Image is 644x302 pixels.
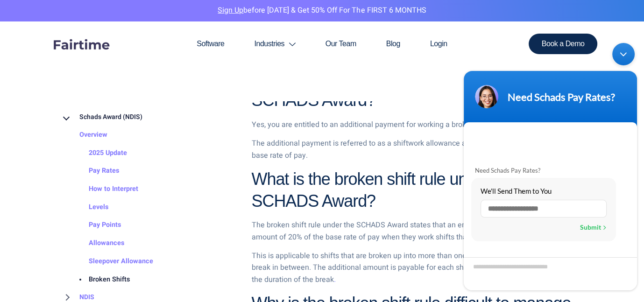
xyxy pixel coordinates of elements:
p: This is applicable to shifts that are broken up into more than one period of work, with more than... [252,250,584,286]
a: Schads Award (NDIS) [61,108,142,126]
a: Login [415,21,462,66]
iframe: SalesIQ Chatwindow [459,38,642,295]
a: Overview [61,126,107,144]
a: Levels [70,198,108,216]
strong: What is the broken shift rule under the SCHADS Award? [252,169,516,211]
a: Sign Up [218,5,243,16]
a: Book a Demo [529,34,598,54]
a: 2025 Update [70,144,127,162]
a: Allowances [70,234,124,253]
a: Pay Points [70,216,121,234]
a: Broken Shifts [70,270,130,288]
p: Yes, you are entitled to an additional payment for working a broken shift under the . [252,119,584,131]
a: Software [182,21,239,66]
a: How to Interpret [70,180,138,198]
a: Blog [371,21,415,66]
a: Sleepover Allowance [70,253,153,271]
p: before [DATE] & Get 50% Off for the FIRST 6 MONTHS [7,5,637,17]
a: Industries [239,21,310,66]
a: Pay Rates [70,162,119,180]
p: The additional payment is referred to as a shiftwork allowance and is paid at a rate of 20% of yo... [252,138,584,162]
p: The broken shift rule under the SCHADS Award states that an employee must be paid an additional a... [252,219,584,243]
a: Our Team [311,21,371,66]
a: . [334,274,336,285]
